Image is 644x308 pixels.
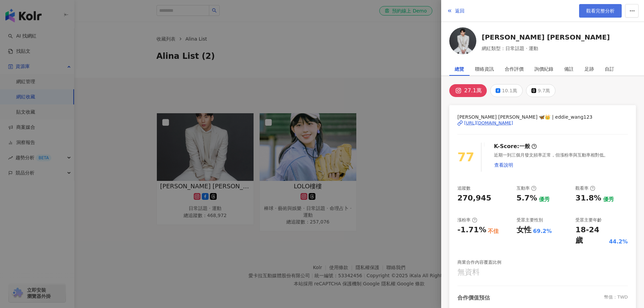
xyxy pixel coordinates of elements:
[517,185,536,191] div: 互動率
[494,162,513,168] span: 查看說明
[533,228,552,235] div: 69.2%
[449,84,487,97] button: 27.1萬
[464,120,513,126] div: [URL][DOMAIN_NAME]
[457,267,480,278] div: 無資料
[539,196,550,203] div: 優秀
[494,158,514,172] button: 查看說明
[457,148,474,167] div: 77
[457,193,491,204] div: 270,945
[475,62,494,76] div: 聯絡資訊
[447,4,465,18] button: 返回
[517,193,537,204] div: 5.7%
[457,185,471,191] div: 追蹤數
[449,27,476,54] img: KOL Avatar
[482,45,610,52] span: 網紅類型：日常話題 · 運動
[457,259,501,265] div: 商業合作內容覆蓋比例
[502,86,517,95] div: 10.1萬
[517,217,543,223] div: 受眾主要性別
[526,84,555,97] button: 9.7萬
[564,62,574,76] div: 備註
[603,196,614,203] div: 優秀
[455,62,464,76] div: 總覽
[505,62,524,76] div: 合作評價
[575,185,595,191] div: 觀看率
[538,86,550,95] div: 9.7萬
[609,238,628,245] div: 44.2%
[605,62,614,76] div: 自訂
[517,225,531,235] div: 女性
[579,4,622,18] a: 觀看完整分析
[585,62,594,76] div: 足跡
[519,143,530,150] div: 一般
[457,217,477,223] div: 漲粉率
[457,120,628,126] a: [URL][DOMAIN_NAME]
[494,143,537,150] div: K-Score :
[457,294,490,302] div: 合作價值預估
[449,27,476,57] a: KOL Avatar
[488,228,499,235] div: 不佳
[457,225,486,235] div: -1.71%
[457,113,628,121] span: [PERSON_NAME] [PERSON_NAME] 🦋👑 | eddie_wang123
[575,217,602,223] div: 受眾主要年齡
[575,193,601,204] div: 31.8%
[575,225,607,246] div: 18-24 歲
[534,62,553,76] div: 詢價紀錄
[482,32,610,42] a: [PERSON_NAME] [PERSON_NAME]
[464,86,482,95] div: 27.1萬
[494,152,628,172] div: 近期一到三個月發文頻率正常，但漲粉率與互動率相對低。
[586,8,615,14] span: 觀看完整分析
[604,294,628,302] div: 幣值：TWD
[455,8,464,14] span: 返回
[490,84,523,97] button: 10.1萬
